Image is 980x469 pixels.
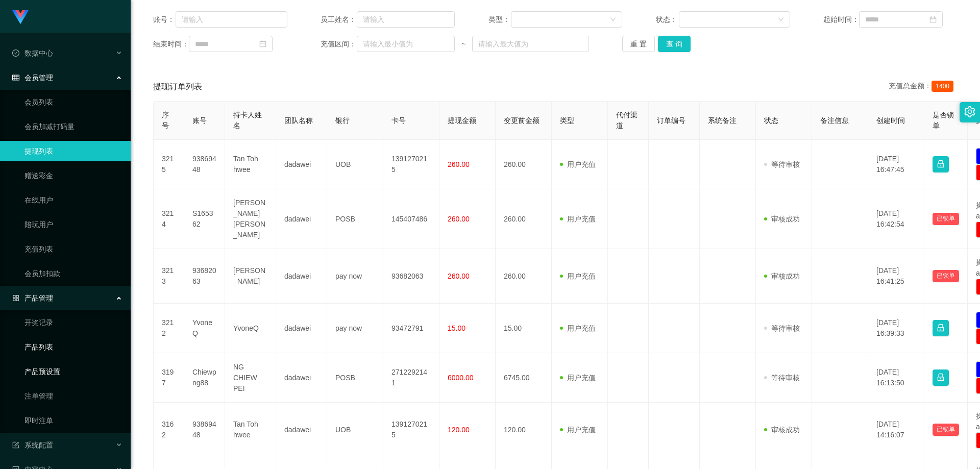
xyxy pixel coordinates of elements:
[868,189,924,249] td: [DATE] 16:42:54
[184,403,225,457] td: 93869448
[622,36,655,52] button: 重 置
[488,14,511,25] span: 类型：
[764,116,778,125] span: 状态
[24,386,122,406] a: 注单管理
[496,249,552,304] td: 260.00
[24,239,122,259] a: 充值列表
[560,116,574,125] span: 类型
[24,116,122,137] a: 会员加减打码量
[448,160,470,168] span: 260.00
[276,249,327,304] td: dadawei
[823,14,859,25] span: 起始时间：
[321,39,356,50] span: 充值区间：
[225,249,276,304] td: [PERSON_NAME]
[933,156,949,172] button: 图标: lock
[778,16,784,23] i: 图标: down
[12,294,19,302] i: 图标: appstore-o
[383,140,439,189] td: 1391270215
[933,213,959,225] button: 已锁单
[610,16,616,23] i: 图标: down
[560,324,596,332] span: 用户充值
[327,140,383,189] td: UOB
[383,353,439,403] td: 2712292141
[764,272,800,280] span: 审核成功
[868,304,924,353] td: [DATE] 16:39:33
[383,189,439,249] td: 145407486
[383,304,439,353] td: 93472791
[496,403,552,457] td: 120.00
[24,214,122,235] a: 陪玩用户
[496,353,552,403] td: 6745.00
[560,160,596,168] span: 用户充值
[448,426,470,434] span: 120.00
[24,92,122,112] a: 会员列表
[448,324,465,332] span: 15.00
[820,116,849,125] span: 备注信息
[933,320,949,336] button: 图标: lock
[153,39,189,50] span: 结束时间：
[964,106,975,117] i: 图标: setting
[276,304,327,353] td: dadawei
[12,10,29,24] img: logo.9652507e.png
[933,270,959,282] button: 已锁单
[154,140,184,189] td: 3215
[321,14,356,25] span: 员工姓名：
[357,11,455,28] input: 请输入
[616,111,638,130] span: 代付渠道
[504,116,540,125] span: 变更前金额
[560,272,596,280] span: 用户充值
[658,36,691,52] button: 查 询
[327,249,383,304] td: pay now
[225,140,276,189] td: Tan Toh hwee
[932,81,953,92] span: 1400
[225,353,276,403] td: NG CHIEW PEI
[335,116,350,125] span: 银行
[154,353,184,403] td: 3197
[327,353,383,403] td: POSB
[184,140,225,189] td: 93869448
[933,424,959,436] button: 已锁单
[455,39,472,50] span: ~
[225,403,276,457] td: Tan Toh hwee
[24,165,122,186] a: 赠送彩金
[276,189,327,249] td: dadawei
[276,140,327,189] td: dadawei
[12,441,19,449] i: 图标: form
[154,189,184,249] td: 3214
[24,312,122,333] a: 开奖记录
[708,116,737,125] span: 系统备注
[656,14,679,25] span: 状态：
[448,272,470,280] span: 260.00
[184,249,225,304] td: 93682063
[12,73,53,82] span: 会员管理
[448,215,470,223] span: 260.00
[192,116,207,125] span: 账号
[327,304,383,353] td: pay now
[327,403,383,457] td: UOB
[868,249,924,304] td: [DATE] 16:41:25
[153,14,176,25] span: 账号：
[657,116,685,125] span: 订单编号
[868,353,924,403] td: [DATE] 16:13:50
[154,403,184,457] td: 3162
[876,116,905,125] span: 创建时间
[276,353,327,403] td: dadawei
[24,263,122,284] a: 会员加扣款
[472,36,589,52] input: 请输入最大值为
[357,36,455,52] input: 请输入最小值为
[24,337,122,357] a: 产品列表
[391,116,406,125] span: 卡号
[12,49,53,57] span: 数据中心
[24,410,122,431] a: 即时注单
[868,403,924,457] td: [DATE] 14:16:07
[383,403,439,457] td: 1391270215
[764,160,800,168] span: 等待审核
[24,141,122,161] a: 提现列表
[929,16,937,23] i: 图标: calendar
[933,369,949,386] button: 图标: lock
[276,403,327,457] td: dadawei
[184,189,225,249] td: S165362
[496,140,552,189] td: 260.00
[560,426,596,434] span: 用户充值
[12,50,19,57] i: 图标: check-circle-o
